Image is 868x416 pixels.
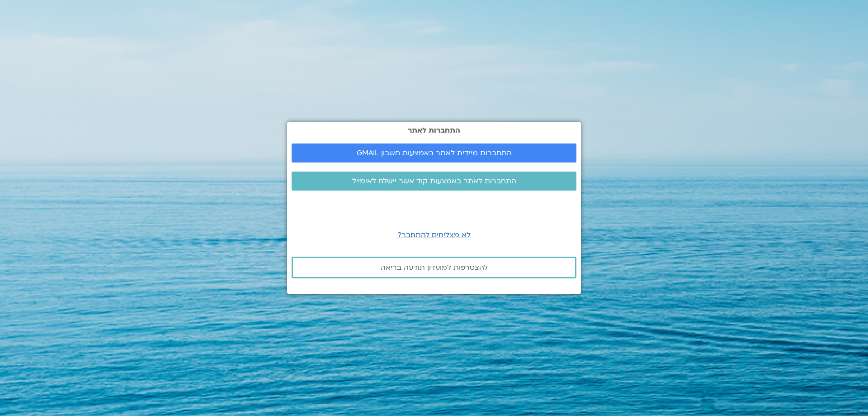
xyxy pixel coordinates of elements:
a: התחברות לאתר באמצעות קוד אשר יישלח לאימייל [292,172,576,191]
a: לא מצליחים להתחבר? [397,230,471,240]
span: התחברות לאתר באמצעות קוד אשר יישלח לאימייל [352,177,516,185]
span: להצטרפות למועדון תודעה בריאה [381,263,488,272]
span: התחברות מיידית לאתר באמצעות חשבון GMAIL [357,149,512,157]
a: להצטרפות למועדון תודעה בריאה [292,257,576,278]
a: התחברות מיידית לאתר באמצעות חשבון GMAIL [292,143,576,163]
h2: התחברות לאתר [292,126,576,134]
